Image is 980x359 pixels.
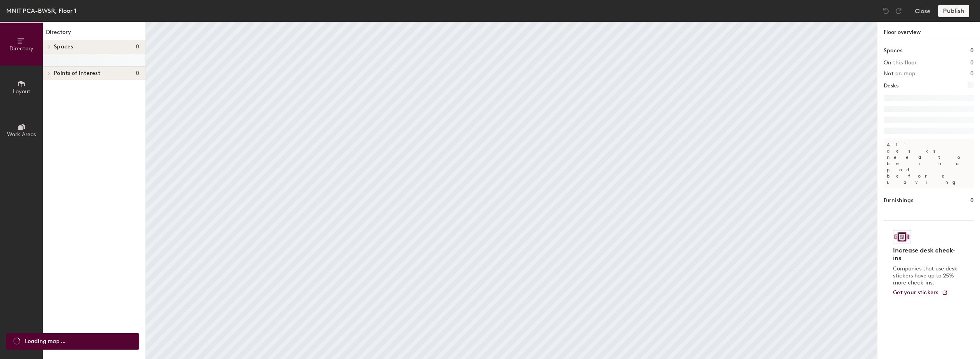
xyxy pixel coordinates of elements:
[882,7,890,15] img: Undo
[893,247,960,262] h4: Increase desk check-ins
[970,196,974,205] h1: 0
[7,131,36,138] span: Work Areas
[136,44,139,50] span: 0
[884,82,898,90] h1: Desks
[25,337,66,346] span: Loading map ...
[895,7,902,15] img: Redo
[146,22,877,359] canvas: Map
[884,196,913,205] h1: Furnishings
[893,230,911,243] img: Sticker logo
[970,60,974,66] h2: 0
[915,5,930,17] button: Close
[13,88,30,95] span: Layout
[970,71,974,77] h2: 0
[43,28,146,40] h1: Directory
[136,70,139,76] span: 0
[884,71,915,77] h2: Not on map
[884,139,974,188] p: All desks need to be in a pod before saving
[970,46,974,55] h1: 0
[877,22,980,40] h1: Floor overview
[54,44,73,50] span: Spaces
[884,60,917,66] h2: On this floor
[893,289,939,296] span: Get your stickers
[893,290,948,296] a: Get your stickers
[6,6,76,16] div: MNIT PCA-BWSR, Floor 1
[54,70,100,76] span: Points of interest
[9,45,34,52] span: Directory
[893,265,960,286] p: Companies that use desk stickers have up to 25% more check-ins.
[884,46,902,55] h1: Spaces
